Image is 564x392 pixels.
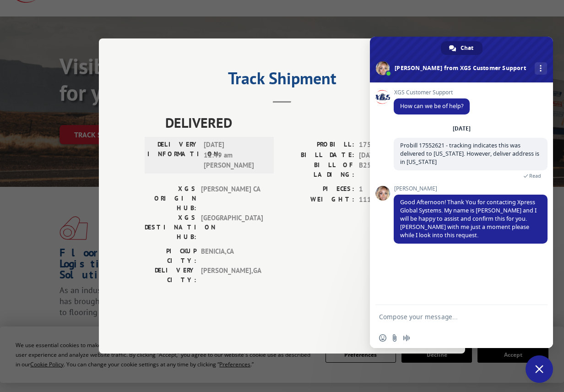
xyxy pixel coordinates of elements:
span: [DATE] 11:49 am [PERSON_NAME] [204,140,266,171]
h2: Track Shipment [145,72,419,89]
a: Close chat [526,355,553,383]
span: Send a file [391,334,398,342]
label: PROBILL: [282,140,354,150]
span: Chat [461,41,473,55]
span: B25818 [359,160,419,180]
span: [PERSON_NAME] , GA [201,266,263,285]
span: BENICIA , CA [201,246,263,266]
span: 111 [359,195,419,205]
span: [DATE] [359,150,419,161]
label: WEIGHT: [282,195,354,205]
div: [DATE] [453,126,471,131]
span: 1 [359,184,419,195]
label: DELIVERY CITY: [145,266,196,285]
a: Chat [441,41,483,55]
span: Read [529,173,541,179]
label: PIECES: [282,184,354,195]
span: Audio message [403,334,410,342]
span: DELIVERED [165,112,419,133]
span: Good Afternoon! Thank You for contacting Xpress Global Systems. My name is [PERSON_NAME] and I wi... [400,198,537,239]
span: Insert an emoji [379,334,386,342]
label: BILL OF LADING: [282,160,354,180]
span: XGS Customer Support [394,89,470,96]
span: How can we be of help? [400,102,463,110]
span: 17552621 [359,140,419,150]
label: XGS DESTINATION HUB: [145,213,196,242]
span: [PERSON_NAME] CA [201,184,263,213]
span: [GEOGRAPHIC_DATA] [201,213,263,242]
span: Probill 17552621 - tracking indicates this was delivered to [US_STATE]. However, deliver address ... [400,142,539,166]
label: DELIVERY INFORMATION: [147,140,199,171]
label: PICKUP CITY: [145,246,196,266]
textarea: Compose your message... [379,305,526,328]
span: [PERSON_NAME] [394,185,548,192]
label: BILL DATE: [282,150,354,161]
label: XGS ORIGIN HUB: [145,184,196,213]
